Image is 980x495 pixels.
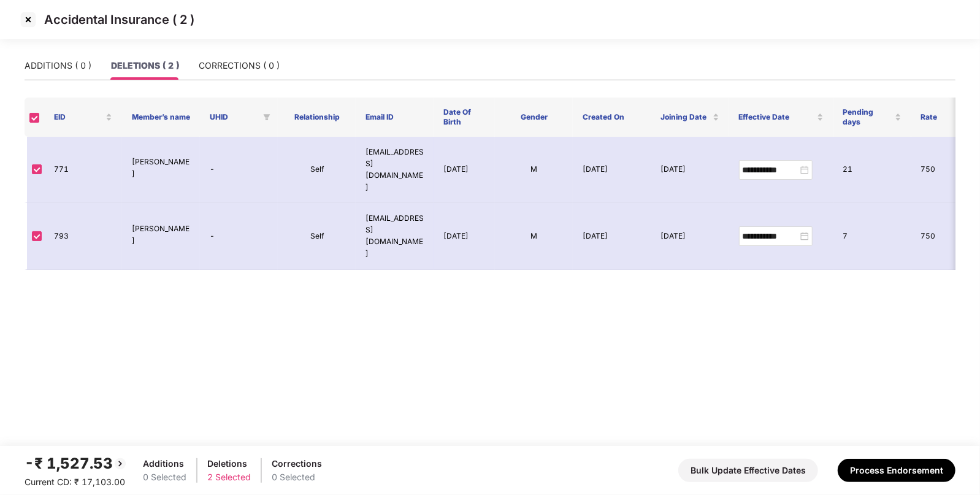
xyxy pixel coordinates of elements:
td: - [200,203,278,269]
span: Pending days [843,107,892,127]
td: Self [278,137,356,203]
td: 771 [44,137,122,203]
span: Effective Date [739,112,814,122]
th: Effective Date [729,98,833,137]
td: [EMAIL_ADDRESS][DOMAIN_NAME] [356,203,434,269]
p: [PERSON_NAME] [132,156,190,180]
img: svg+xml;base64,PHN2ZyBpZD0iQ3Jvc3MtMzJ4MzIiIHhtbG5zPSJodHRwOi8vd3d3LnczLm9yZy8yMDAwL3N2ZyIgd2lkdG... [18,10,38,29]
th: Pending days [833,98,911,137]
th: Member’s name [122,98,200,137]
td: [DATE] [573,203,651,269]
div: 0 Selected [143,470,186,484]
span: UHID [210,112,258,122]
div: 0 Selected [272,470,322,484]
td: M [495,137,573,203]
span: Current CD: ₹ 17,103.00 [25,477,125,487]
div: ADDITIONS ( 0 ) [25,59,91,72]
td: [DATE] [434,137,495,203]
div: DELETIONS ( 2 ) [111,59,179,72]
td: - [200,137,278,203]
td: 7 [833,203,911,269]
button: Bulk Update Effective Dates [678,459,818,482]
td: [EMAIL_ADDRESS][DOMAIN_NAME] [356,137,434,203]
th: Joining Date [651,98,729,137]
span: Joining Date [661,112,710,122]
th: Email ID [356,98,434,137]
span: filter [261,110,273,125]
td: 21 [833,137,911,203]
td: [DATE] [651,137,729,203]
div: CORRECTIONS ( 0 ) [199,59,280,72]
div: -₹ 1,527.53 [25,452,128,475]
span: filter [263,113,270,121]
img: svg+xml;base64,PHN2ZyBpZD0iQmFjay0yMHgyMCIgeG1sbnM9Imh0dHA6Ly93d3cudzMub3JnLzIwMDAvc3ZnIiB3aWR0aD... [113,456,128,471]
td: 793 [44,203,122,269]
button: Process Endorsement [838,459,955,482]
div: Corrections [272,457,322,470]
th: Gender [495,98,573,137]
td: M [495,203,573,269]
td: [DATE] [573,137,651,203]
div: 2 Selected [207,470,251,484]
th: EID [44,98,122,137]
p: Accidental Insurance ( 2 ) [44,12,194,27]
span: EID [54,112,103,122]
td: [DATE] [651,203,729,269]
th: Relationship [278,98,356,137]
th: Date Of Birth [434,98,495,137]
th: Created On [573,98,651,137]
div: Deletions [207,457,251,470]
p: [PERSON_NAME] [132,223,190,247]
td: [DATE] [434,203,495,269]
td: Self [278,203,356,269]
div: Additions [143,457,186,470]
